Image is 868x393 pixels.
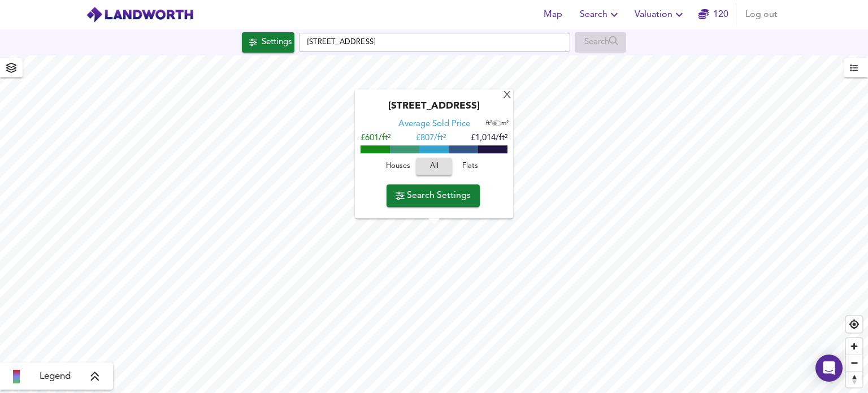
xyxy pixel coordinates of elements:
[575,32,626,53] div: Enable a Source before running a Search
[486,121,492,127] span: ft²
[262,35,292,50] div: Settings
[575,3,626,26] button: Search
[242,32,294,53] button: Settings
[846,355,862,371] span: Zoom out
[396,188,471,204] span: Search Settings
[40,370,71,383] span: Legend
[535,3,571,26] button: Map
[846,371,862,387] button: Reset bearing to north
[539,7,566,23] span: Map
[745,7,778,23] span: Log out
[580,7,621,23] span: Search
[695,3,731,26] button: 120
[846,316,862,332] button: Find my location
[455,161,485,174] span: Flats
[242,32,294,53] div: Click to configure Search Settings
[471,135,507,143] span: £1,014/ft²
[815,355,843,382] div: Open Intercom Messenger
[502,90,512,101] div: X
[361,101,507,119] div: [STREET_ADDRESS]
[635,7,686,23] span: Valuation
[416,135,446,143] span: £ 807/ft²
[846,355,862,371] button: Zoom out
[452,158,488,176] button: Flats
[416,158,452,176] button: All
[86,6,194,23] img: logo
[846,372,862,387] span: Reset bearing to north
[361,135,390,143] span: £601/ft²
[383,161,413,174] span: Houses
[380,158,416,176] button: Houses
[501,121,509,127] span: m²
[698,7,728,23] a: 120
[299,33,570,52] input: Enter a location...
[741,3,782,26] button: Log out
[630,3,691,26] button: Valuation
[846,338,862,355] button: Zoom in
[398,119,470,131] div: Average Sold Price
[422,161,446,174] span: All
[387,184,480,207] button: Search Settings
